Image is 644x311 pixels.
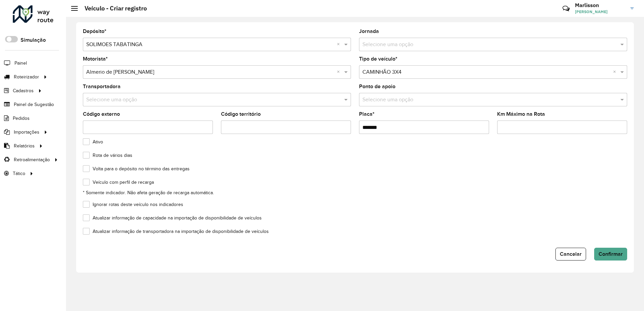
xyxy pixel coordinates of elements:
[359,55,397,63] label: Tipo de veículo
[575,9,625,15] span: [PERSON_NAME]
[83,190,214,195] small: * Somente indicador. Não afeta geração de recarga automática.
[14,60,27,67] span: Painel
[83,110,120,118] label: Código externo
[555,248,586,261] button: Cancelar
[83,165,190,172] label: Volta para o depósito no término das entregas
[83,179,154,186] label: Veículo com perfil de recarga
[221,110,261,118] label: Código território
[497,110,545,118] label: Km Máximo na Rota
[78,5,147,12] h2: Veículo - Criar registro
[13,170,25,177] span: Tático
[337,40,343,48] span: Clear all
[83,201,183,208] label: Ignorar rotas deste veículo nos indicadores
[21,36,46,44] label: Simulação
[83,82,121,91] label: Transportadora
[14,101,54,108] span: Painel de Sugestão
[14,142,35,149] span: Relatórios
[359,110,375,118] label: Placa
[83,138,103,145] label: Ativo
[83,214,262,221] label: Atualizar informação de capacidade na importação de disponibilidade de veículos
[359,27,379,35] label: Jornada
[13,115,30,122] span: Pedidos
[13,87,34,94] span: Cadastros
[83,152,132,159] label: Rota de vários dias
[83,228,269,235] label: Atualizar informação de transportadora na importação de disponibilidade de veículos
[559,1,573,16] a: Contato Rápido
[560,251,582,257] span: Cancelar
[83,27,106,35] label: Depósito
[599,251,623,257] span: Confirmar
[14,129,39,136] span: Importações
[14,73,39,80] span: Roteirizador
[83,55,108,63] label: Motorista
[14,156,50,163] span: Retroalimentação
[359,82,395,91] label: Ponto de apoio
[337,68,343,76] span: Clear all
[575,2,625,8] h3: Marlisson
[613,68,619,76] span: Clear all
[594,248,627,261] button: Confirmar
